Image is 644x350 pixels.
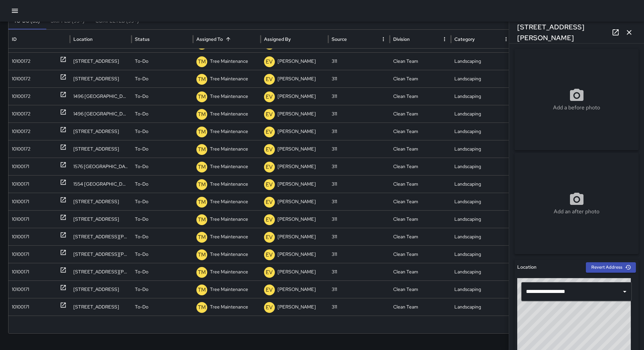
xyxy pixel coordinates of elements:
p: EV [266,181,273,189]
p: Tree Maintenance [210,298,248,316]
div: 311 [328,210,390,228]
div: 1550 Market Street [70,193,132,210]
p: EV [266,198,273,206]
div: 311 [328,280,390,298]
p: To-Do [135,53,148,70]
div: Clean Team [390,52,451,70]
div: 10100172 [12,53,30,70]
div: 10100172 [12,70,30,87]
div: 311 [328,52,390,70]
div: Location [73,36,93,42]
div: 311 [328,175,390,193]
p: TM [198,181,206,189]
div: 49 Van Ness Avenue [70,263,132,280]
p: Tree Maintenance [210,158,248,175]
div: 20 12th Street [70,70,132,87]
div: Landscaping [451,175,512,193]
p: Tree Maintenance [210,123,248,140]
p: TM [198,303,206,312]
div: Status [135,36,150,42]
div: 10100171 [12,176,29,193]
div: Landscaping [451,87,512,105]
p: TM [198,163,206,171]
p: [PERSON_NAME] [278,281,316,298]
div: Landscaping [451,158,512,175]
div: 1496 Market Street [70,105,132,123]
div: Assigned To [196,36,223,42]
p: EV [266,233,273,241]
p: To-Do [135,246,148,263]
p: [PERSON_NAME] [278,193,316,210]
div: Source [332,36,347,42]
div: Clean Team [390,70,451,87]
div: 10100172 [12,140,30,158]
div: 10100172 [12,105,30,123]
p: Tree Maintenance [210,176,248,193]
div: 10100172 [12,123,30,140]
div: Category [454,36,475,42]
div: 1564 Market Street [70,52,132,70]
p: To-Do [135,176,148,193]
div: Clean Team [390,105,451,123]
div: Landscaping [451,193,512,210]
div: 10100171 [12,246,29,263]
div: Assigned By [264,36,291,42]
div: Landscaping [451,263,512,280]
div: Clean Team [390,87,451,105]
p: [PERSON_NAME] [278,88,316,105]
div: 311 [328,298,390,316]
div: Landscaping [451,280,512,298]
div: 311 [328,70,390,87]
p: TM [198,216,206,224]
div: Clean Team [390,298,451,316]
p: [PERSON_NAME] [278,105,316,123]
p: Tree Maintenance [210,53,248,70]
div: Landscaping [451,70,512,87]
div: 10100171 [12,298,29,316]
div: Landscaping [451,245,512,263]
p: TM [198,251,206,259]
p: Tree Maintenance [210,88,248,105]
div: 1450 Market Street [70,140,132,158]
div: Landscaping [451,210,512,228]
div: 1554 Market Street [70,175,132,193]
div: Landscaping [451,140,512,158]
p: To-Do [135,105,148,123]
p: TM [198,233,206,241]
div: 311 [328,105,390,123]
div: 10100171 [12,263,29,280]
div: Landscaping [451,52,512,70]
div: 80 South Van Ness Avenue [70,245,132,263]
div: Clean Team [390,263,451,280]
div: 10100172 [12,88,30,105]
button: Division column menu [440,34,449,44]
p: TM [198,58,206,66]
div: Division [393,36,410,42]
p: Tree Maintenance [210,140,248,158]
p: Tree Maintenance [210,70,248,87]
p: To-Do [135,263,148,280]
p: [PERSON_NAME] [278,53,316,70]
p: [PERSON_NAME] [278,298,316,316]
p: To-Do [135,193,148,210]
p: To-Do [135,88,148,105]
div: Clean Team [390,193,451,210]
p: To-Do [135,211,148,228]
p: To-Do [135,158,148,175]
p: [PERSON_NAME] [278,246,316,263]
div: 1450 Market Street [70,123,132,140]
div: 1576 Market Street [70,158,132,175]
p: To-Do [135,281,148,298]
div: 311 [328,245,390,263]
div: 4 Van Ness Avenue [70,228,132,245]
p: Tree Maintenance [210,193,248,210]
button: Sort [223,34,233,44]
p: EV [266,110,273,118]
div: 311 [328,87,390,105]
div: Clean Team [390,280,451,298]
div: 311 [328,193,390,210]
div: 1438 Market Street [70,298,132,316]
p: EV [266,128,273,136]
p: Tree Maintenance [210,211,248,228]
p: To-Do [135,123,148,140]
